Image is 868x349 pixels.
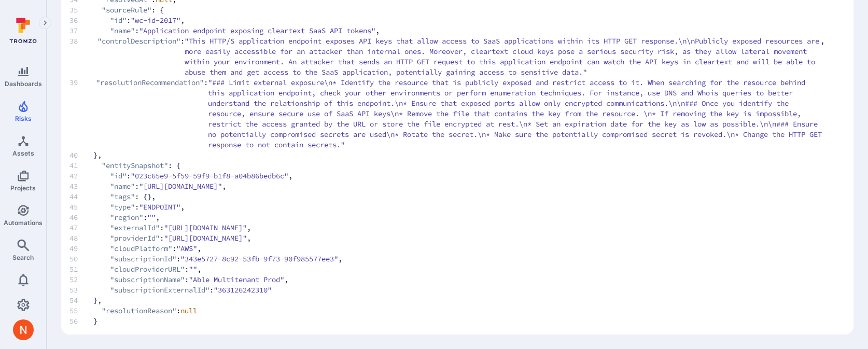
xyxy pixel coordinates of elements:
span: "343e5727-8c92-53fb-9f73-90f985577ee3" [180,254,338,264]
span: "type" [110,202,135,212]
span: Risks [15,115,32,122]
span: : { [151,5,164,15]
span: 49 [69,243,93,254]
span: 38 [69,36,93,77]
span: "[URL][DOMAIN_NAME]" [164,233,247,243]
span: , [820,36,824,77]
span: , [284,274,288,285]
span: } [69,316,824,326]
span: : { [168,160,180,171]
span: "id" [110,15,127,25]
span: 37 [69,25,93,36]
span: 44 [69,191,93,202]
span: "subscriptionName" [110,274,185,285]
span: "wc-id-2017" [131,15,180,25]
span: "cloudProviderURL" [110,264,185,274]
span: }, [69,150,824,160]
i: Expand navigation menu [41,19,49,27]
span: : [172,243,176,254]
div: Neeren Patki [13,319,34,340]
span: , [180,15,185,25]
span: 56 [69,316,93,326]
span: : [135,181,139,191]
span: : [160,233,164,243]
span: : [176,305,180,316]
span: : [127,171,131,181]
span: "Application endpoint exposing cleartext SaaS API tokens" [139,25,375,36]
button: Expand navigation menu [39,17,51,29]
span: "name" [110,181,135,191]
span: 39 [69,77,93,150]
span: , [197,264,201,274]
span: }, [69,295,824,305]
span: "subscriptionExternalId" [110,285,209,295]
span: Dashboards [5,80,42,88]
span: 40 [69,150,93,160]
span: 55 [69,305,93,316]
span: Automations [4,219,43,227]
span: "tags" [110,191,135,202]
span: 53 [69,285,93,295]
span: Assets [12,149,34,157]
span: , [338,254,342,264]
span: 46 [69,212,93,222]
span: "externalId" [110,222,160,233]
span: : [135,202,139,212]
span: : [176,254,180,264]
span: , [375,25,380,36]
span: Search [12,254,34,261]
span: "023c65e9-5f59-59f9-b1f8-a04b86bedb6c" [131,171,288,181]
span: "resolutionReason" [102,305,176,316]
span: , [180,202,185,212]
span: "entitySnapshot" [102,160,168,171]
span: "[URL][DOMAIN_NAME]" [139,181,222,191]
span: 50 [69,254,93,264]
span: null [180,305,197,316]
span: Projects [10,184,36,192]
span: : [135,25,139,36]
span: 48 [69,233,93,243]
span: "cloudPlatform" [110,243,172,254]
span: 52 [69,274,93,285]
span: : [209,285,214,295]
span: "" [147,212,156,222]
span: : [143,212,147,222]
span: "subscriptionId" [110,254,176,264]
span: , [222,181,226,191]
span: "id" [110,171,127,181]
span: 43 [69,181,93,191]
span: 45 [69,202,93,212]
span: "providerId" [110,233,160,243]
span: 51 [69,264,93,274]
span: 54 [69,295,93,305]
span: 36 [69,15,93,25]
span: "controlDescription" [97,36,180,77]
span: 47 [69,222,93,233]
span: "" [189,264,197,274]
span: 41 [69,160,93,171]
span: : [204,77,208,150]
span: : [180,36,185,77]
span: "[URL][DOMAIN_NAME]" [164,222,247,233]
span: "This HTTP/S application endpoint exposes API keys that allow access to SaaS applications within ... [185,36,820,77]
span: "Able Multitenant Prod" [189,274,284,285]
span: : [160,222,164,233]
span: , [247,222,251,233]
span: "363126242310" [214,285,272,295]
span: "resolutionRecommendation" [96,77,204,150]
span: "name" [110,25,135,36]
span: : [127,15,131,25]
span: "### Limit external exposure\n* Identify the resource that is publicly exposed and restrict acces... [208,77,824,150]
span: , [197,243,201,254]
span: "sourceRule" [102,5,151,15]
span: : [185,274,189,285]
span: , [247,233,251,243]
span: : {}, [135,191,156,202]
span: , [156,212,160,222]
span: , [288,171,292,181]
span: 35 [69,5,93,15]
span: "ENDPOINT" [139,202,180,212]
span: "region" [110,212,143,222]
img: ACg8ocIprwjrgDQnDsNSk9Ghn5p5-B8DpAKWoJ5Gi9syOE4K59tr4Q=s96-c [13,319,34,340]
span: 42 [69,171,93,181]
